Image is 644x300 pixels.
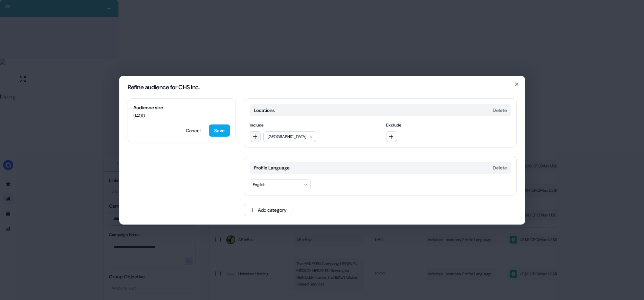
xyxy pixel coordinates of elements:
[254,164,290,171] span: Profile Language
[386,122,511,129] span: Exclude
[244,204,292,216] button: Add category
[128,84,517,90] h2: Refine audience for CHS Inc.
[180,124,206,137] button: Cancel
[254,107,275,114] span: Locations
[493,164,507,171] button: Delete
[268,133,306,140] span: [GEOGRAPHIC_DATA]
[133,104,230,111] span: Audience size
[493,107,507,114] button: Delete
[250,122,375,129] span: Include
[209,124,230,137] button: Save
[133,112,230,119] span: 9400
[250,179,311,190] button: English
